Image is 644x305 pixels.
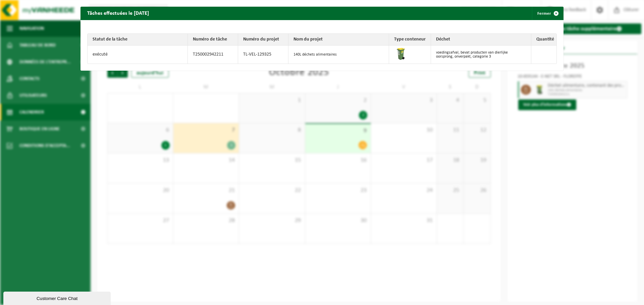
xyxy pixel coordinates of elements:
[431,46,531,64] td: voedingsafval, bevat producten van dierlijke oorsprong, onverpakt, categorie 3
[389,34,431,46] th: Type conteneur
[532,7,563,20] button: Fermer
[238,34,288,46] th: Numéro du projet
[88,46,188,64] td: exécuté
[431,34,531,46] th: Déchet
[88,34,188,46] th: Statut de la tâche
[288,46,389,64] td: 140L déchets alimentaires
[288,34,389,46] th: Nom du projet
[394,47,408,61] img: WB-0140-HPE-GN-50
[188,34,238,46] th: Numéro de tâche
[238,46,288,64] td: TL-VEL-129325
[531,34,556,46] th: Quantité
[188,46,238,64] td: T250002942211
[80,7,156,19] h2: Tâches effectuées le [DATE]
[3,290,112,305] iframe: chat widget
